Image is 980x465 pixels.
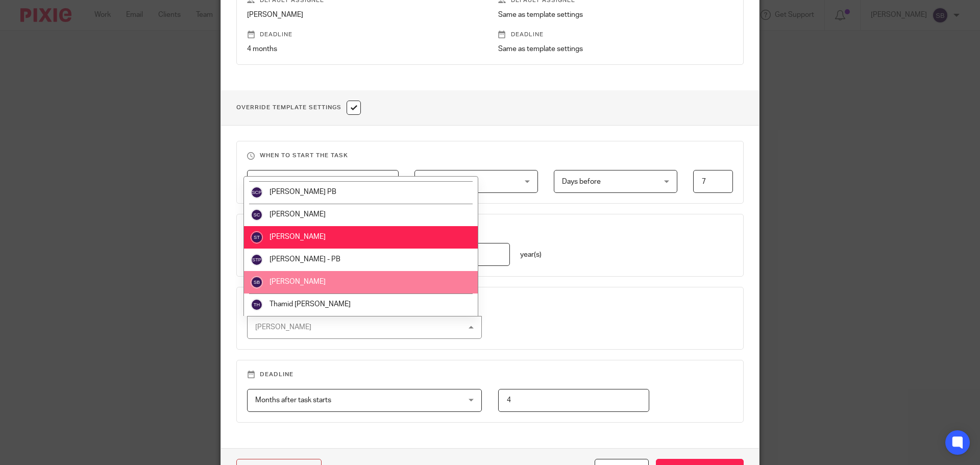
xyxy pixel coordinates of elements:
[255,397,331,404] span: Months after task starts
[247,31,482,39] p: Deadline
[269,233,326,240] span: [PERSON_NAME]
[498,44,733,54] p: Same as template settings
[269,188,336,195] span: [PERSON_NAME] PB
[236,101,361,115] h1: Override Template Settings
[251,254,263,266] img: svg%3E
[269,211,326,218] span: [PERSON_NAME]
[251,231,263,243] img: svg%3E
[247,298,733,306] h3: Default assignee
[520,251,542,258] span: year(s)
[255,324,311,331] div: [PERSON_NAME]
[251,276,263,288] img: svg%3E
[269,278,326,285] span: [PERSON_NAME]
[247,371,733,379] h3: Deadline
[247,225,733,233] h3: Task recurrence
[247,152,733,160] h3: When to start the task
[247,10,482,20] p: [PERSON_NAME]
[247,44,482,54] p: 4 months
[498,10,733,20] p: Same as template settings
[269,301,351,308] span: Thamid [PERSON_NAME]
[562,178,601,185] span: Days before
[251,209,263,221] img: svg%3E
[251,299,263,311] img: svg%3E
[269,256,340,263] span: [PERSON_NAME] - PB
[498,31,733,39] p: Deadline
[251,186,263,199] img: svg%3E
